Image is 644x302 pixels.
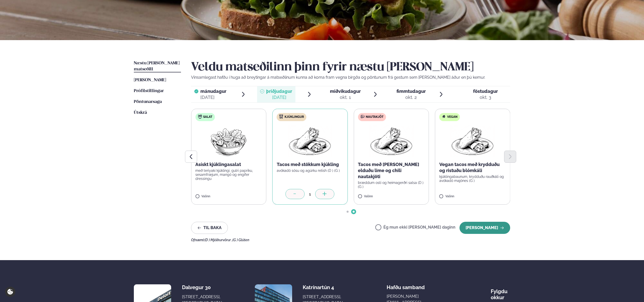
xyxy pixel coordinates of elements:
div: 1 [305,191,315,197]
span: Útskrá [134,111,147,115]
div: Fylgdu okkur [491,284,510,300]
img: beef.svg [360,115,364,119]
a: Næstu [PERSON_NAME] matseðill [134,60,181,72]
p: kjúklingabaunum, krydduðu rauðkáli og avókadó majónes (G ) [439,175,506,183]
span: miðvikudagur [330,89,361,94]
button: Previous slide [185,151,197,163]
a: Útskrá [134,110,147,116]
div: Katrínartún 4 [303,284,343,290]
span: (D ) Mjólkurvörur , [204,238,232,242]
p: Vegan tacos með krydduðu og ristuðu blómkáli [439,161,506,174]
div: Dalvegur 30 [182,284,222,290]
img: Wraps.png [450,125,495,157]
p: með teriyaki kjúklingi, gulri papriku, sesamfræjum, mangó og engifer dressingu [195,169,262,181]
p: Asískt kjúklingasalat [195,161,262,168]
img: Salad.png [206,125,251,157]
a: Prófílstillingar [134,88,164,94]
div: Ofnæmi: [191,238,510,242]
span: föstudagur [473,89,498,94]
span: Go to slide 1 [347,211,349,213]
a: [PERSON_NAME] [134,77,166,83]
p: bræddum osti og heimagerðri salsa (D ) (G ) [358,181,425,189]
span: mánudagur [200,89,226,94]
span: Go to slide 2 [353,211,355,213]
div: okt. 2 [396,94,426,100]
img: Vegan.svg [442,115,446,119]
span: þriðjudagur [266,89,292,94]
span: Hafðu samband [387,280,425,290]
a: Cookie settings [5,287,15,297]
span: Nautakjöt [366,115,383,119]
div: [DATE] [266,94,292,100]
a: Pöntunarsaga [134,99,162,105]
div: [DATE] [200,94,226,100]
span: Pöntunarsaga [134,100,162,104]
span: [PERSON_NAME] [134,78,166,82]
div: okt. 1 [330,94,361,100]
button: Next slide [504,151,516,163]
span: (G ) Glúten [232,238,249,242]
img: Wraps.png [369,125,413,157]
p: Tacos með [PERSON_NAME] elduðu lime og chili nautakjöti [358,161,425,180]
span: Prófílstillingar [134,89,164,93]
button: Til baka [191,222,228,234]
span: Næstu [PERSON_NAME] matseðill [134,61,180,71]
span: fimmtudagur [396,89,426,94]
span: Vegan [447,115,457,119]
img: chicken.svg [279,115,283,119]
span: Kjúklingur [285,115,304,119]
h2: Veldu matseðilinn þinn fyrir næstu [PERSON_NAME] [191,60,510,74]
img: Wraps.png [288,125,332,157]
span: Salat [203,115,212,119]
p: Tacos með stökkum kjúkling [277,161,344,168]
p: avókadó sósu og agúrku relish (D ) (G ) [277,169,344,173]
img: salad.svg [198,115,202,119]
div: okt. 3 [473,94,498,100]
p: Vinsamlegast hafðu í huga að breytingar á matseðlinum kunna að koma fram vegna birgða og pöntunum... [191,74,510,80]
button: [PERSON_NAME] [459,222,510,234]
